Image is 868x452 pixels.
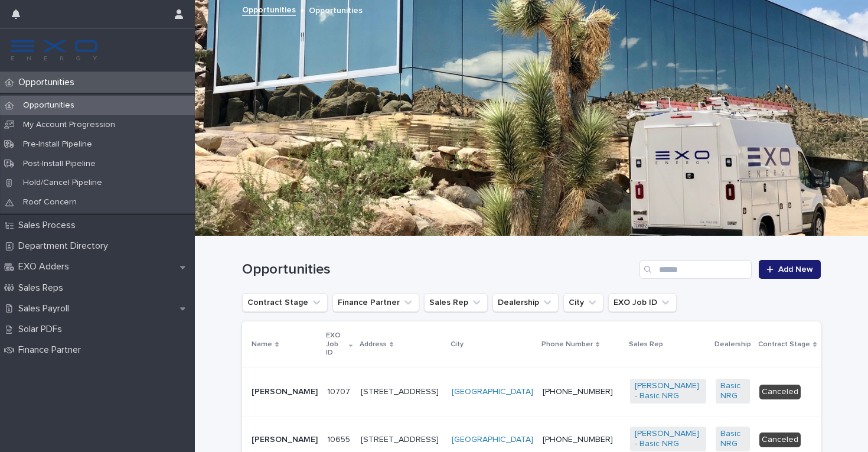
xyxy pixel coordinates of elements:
[543,435,613,444] a: [PHONE_NUMBER]
[629,338,663,351] p: Sales Rep
[252,387,318,397] p: [PERSON_NAME]
[361,435,442,445] p: [STREET_ADDRESS]
[639,260,752,279] input: Search
[14,261,79,272] p: EXO Adders
[14,120,125,130] p: My Account Progression
[451,338,464,351] p: City
[14,220,85,231] p: Sales Process
[759,433,801,447] div: Canceled
[360,338,387,351] p: Address
[759,260,821,279] a: Add New
[492,293,559,312] button: Dealership
[720,429,745,449] a: Basic NRG
[326,329,346,359] p: EXO Job ID
[714,338,751,351] p: Dealership
[452,435,533,445] a: [GEOGRAPHIC_DATA]
[452,387,533,397] a: [GEOGRAPHIC_DATA]
[541,338,593,351] p: Phone Number
[635,429,701,449] a: [PERSON_NAME] - Basic NRG
[252,338,272,351] p: Name
[14,159,105,169] p: Post-Install Pipeline
[242,293,328,312] button: Contract Stage
[14,197,86,207] p: Roof Concern
[14,344,90,356] p: Finance Partner
[14,303,79,314] p: Sales Payroll
[327,385,353,397] p: 10707
[543,388,613,396] a: [PHONE_NUMBER]
[563,293,603,312] button: City
[635,381,701,401] a: [PERSON_NAME] - Basic NRG
[327,433,353,445] p: 10655
[778,265,813,274] span: Add New
[14,100,84,110] p: Opportunities
[9,38,99,62] img: FKS5r6ZBThi8E5hshIGi
[14,178,112,188] p: Hold/Cancel Pipeline
[14,324,71,335] p: Solar PDFs
[759,385,801,399] div: Canceled
[242,2,296,16] a: Opportunities
[720,381,745,401] a: Basic NRG
[14,139,102,149] p: Pre-Install Pipeline
[14,77,84,88] p: Opportunities
[309,3,363,16] p: Opportunities
[332,293,419,312] button: Finance Partner
[361,387,442,397] p: [STREET_ADDRESS]
[608,293,677,312] button: EXO Job ID
[252,435,318,445] p: [PERSON_NAME]
[14,240,118,252] p: Department Directory
[758,338,810,351] p: Contract Stage
[242,261,635,278] h1: Opportunities
[14,282,73,294] p: Sales Reps
[424,293,488,312] button: Sales Rep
